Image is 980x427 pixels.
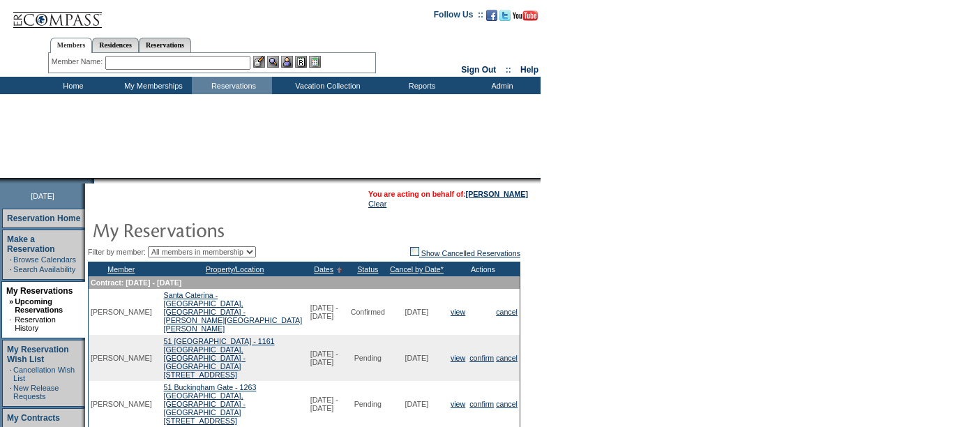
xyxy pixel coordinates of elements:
[496,400,518,408] a: cancel
[451,308,465,316] a: view
[112,77,192,94] td: My Memberships
[88,248,146,256] span: Filter by member:
[513,10,538,21] img: Subscribe to our YouTube Channel
[496,308,518,316] a: cancel
[107,265,135,274] a: Member
[387,289,446,335] td: [DATE]
[308,381,349,427] td: [DATE] - [DATE]
[89,289,154,335] td: [PERSON_NAME]
[499,10,511,21] img: Follow us on Twitter
[461,65,496,75] a: Sign Out
[349,381,387,427] td: Pending
[434,8,483,25] td: Follow Us ::
[466,190,528,198] a: [PERSON_NAME]
[6,286,73,296] a: My Reservations
[10,366,12,382] td: ·
[295,56,307,68] img: Reservations
[513,14,538,22] a: Subscribe to our YouTube Channel
[308,289,349,335] td: [DATE] - [DATE]
[469,400,494,408] a: confirm
[357,265,378,274] a: Status
[15,315,56,332] a: Reservation History
[309,56,321,68] img: b_calculator.gif
[7,345,69,364] a: My Reservation Wish List
[387,381,446,427] td: [DATE]
[272,77,380,94] td: Vacation Collection
[13,384,59,400] a: New Release Requests
[91,278,181,287] span: Contract: [DATE] - [DATE]
[390,265,444,274] a: Cancel by Date*
[31,192,54,200] span: [DATE]
[496,354,518,362] a: cancel
[10,255,12,264] td: ·
[499,14,511,22] a: Follow us on Twitter
[308,335,349,381] td: [DATE] - [DATE]
[13,265,75,274] a: Search Availability
[281,56,293,68] img: Impersonate
[10,265,12,274] td: ·
[15,297,63,314] a: Upcoming Reservations
[469,354,494,362] a: confirm
[31,77,112,94] td: Home
[164,383,257,425] a: 51 Buckingham Gate - 1263[GEOGRAPHIC_DATA], [GEOGRAPHIC_DATA] - [GEOGRAPHIC_DATA][STREET_ADDRESS]
[7,213,80,223] a: Reservation Home
[52,56,105,68] div: Member Name:
[92,216,371,244] img: pgTtlMyReservations.gif
[89,381,154,427] td: [PERSON_NAME]
[267,56,279,68] img: View
[380,77,460,94] td: Reports
[486,14,497,22] a: Become our fan on Facebook
[164,337,275,379] a: 51 [GEOGRAPHIC_DATA] - 1161[GEOGRAPHIC_DATA], [GEOGRAPHIC_DATA] - [GEOGRAPHIC_DATA][STREET_ADDRESS]
[446,262,520,277] th: Actions
[387,335,446,381] td: [DATE]
[520,65,538,75] a: Help
[10,384,12,400] td: ·
[410,249,520,257] a: Show Cancelled Reservations
[333,267,342,273] img: Ascending
[368,200,386,208] a: Clear
[89,335,154,381] td: [PERSON_NAME]
[13,255,76,264] a: Browse Calendars
[368,190,528,198] span: You are acting on behalf of:
[13,366,75,382] a: Cancellation Wish List
[50,38,93,53] a: Members
[9,315,13,332] td: ·
[89,178,94,183] img: promoShadowLeftCorner.gif
[314,265,333,274] a: Dates
[92,38,139,52] a: Residences
[253,56,265,68] img: b_edit.gif
[451,354,465,362] a: view
[506,65,511,75] span: ::
[460,77,541,94] td: Admin
[164,291,303,333] a: Santa Caterina -[GEOGRAPHIC_DATA], [GEOGRAPHIC_DATA] - [PERSON_NAME][GEOGRAPHIC_DATA][PERSON_NAME]
[486,10,497,21] img: Become our fan on Facebook
[451,400,465,408] a: view
[206,265,264,274] a: Property/Location
[7,413,60,423] a: My Contracts
[9,297,13,306] b: »
[192,77,272,94] td: Reservations
[139,38,191,52] a: Reservations
[7,234,55,254] a: Make a Reservation
[349,335,387,381] td: Pending
[349,289,387,335] td: Confirmed
[410,247,419,256] img: chk_off.JPG
[94,178,96,183] img: blank.gif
